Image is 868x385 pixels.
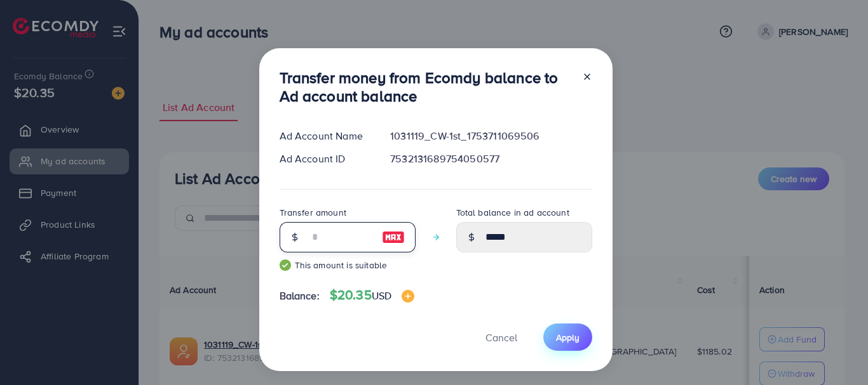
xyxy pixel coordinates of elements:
div: Ad Account Name [269,129,381,143]
span: USD [372,289,391,303]
span: Balance: [280,289,320,303]
img: image [382,230,405,245]
div: Ad Account ID [269,152,381,166]
h3: Transfer money from Ecomdy balance to Ad account balance [280,69,572,105]
div: 7532131689754050577 [380,152,602,166]
iframe: Chat [814,328,858,375]
span: Apply [556,331,580,344]
h4: $20.35 [330,287,414,303]
button: Cancel [470,323,533,351]
img: guide [280,259,291,271]
div: 1031119_CW-1st_1753711069506 [380,129,602,143]
label: Transfer amount [280,206,346,219]
button: Apply [543,323,592,351]
span: Cancel [485,330,517,344]
img: image [402,290,414,303]
small: This amount is suitable [280,259,416,271]
label: Total balance in ad account [456,206,569,219]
